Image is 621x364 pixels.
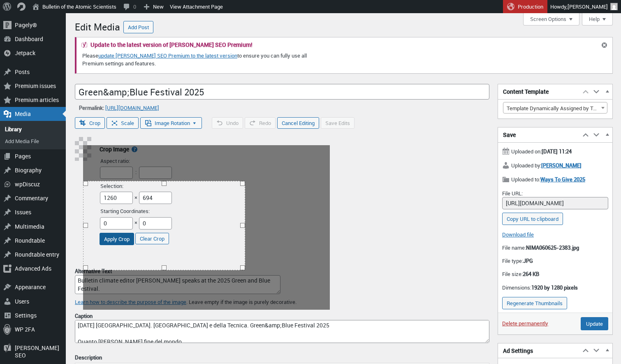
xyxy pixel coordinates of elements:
[523,13,579,26] button: Screen Options
[245,117,276,129] button: Redo
[526,244,579,251] strong: NIMA060625-2383.jpg
[502,147,572,155] span: Uploaded on:
[498,268,612,281] div: File size:
[502,213,563,225] button: Copy URL to clipboard
[541,162,582,169] a: [PERSON_NAME]
[498,128,580,142] h2: Save
[498,84,580,99] h2: Content Template
[75,354,102,361] strong: Description
[498,255,612,268] div: File type:
[75,320,489,343] textarea: [DATE] [GEOGRAPHIC_DATA]. [GEOGRAPHIC_DATA] e della Tecnica. Green&amp;Blue Festival 2025 Quanto ...
[503,102,607,114] span: Template Dynamically Assigned by Toolset
[523,270,539,278] strong: 264 KB
[503,102,607,114] span: Template Dynamically Assigned by Toolset
[81,51,330,68] p: Please to ensure you can fully use all Premium settings and features.
[542,148,572,155] b: [DATE] 11:24
[98,52,237,59] a: update [PERSON_NAME] SEO Premium to the latest version
[498,241,612,255] div: File name:
[502,190,523,197] label: File URL:
[75,117,105,129] button: Crop
[540,176,585,183] a: Ways To Give 2025
[75,298,186,306] a: Learn how to describe the purpose of the image
[502,297,567,309] a: Regenerate Thumbnails
[498,281,612,294] div: Dimensions:
[531,284,578,291] span: 1920 by 1280 pixels
[75,17,120,35] h1: Edit Media
[498,159,612,173] div: Uploaded by:
[523,257,533,264] strong: JPG
[123,21,153,33] a: Add Post
[277,117,319,129] button: Cancel Editing
[581,317,608,330] input: Update
[105,103,159,113] a: [URL][DOMAIN_NAME]
[568,3,608,10] span: [PERSON_NAME]
[140,117,202,129] button: Image Rotation
[321,117,355,129] button: Save Edits
[107,117,139,129] button: Scale
[502,320,548,327] a: Delete permanently
[75,312,93,320] strong: Caption
[79,104,104,111] strong: Permalink:
[212,117,243,129] button: Undo
[75,275,280,294] textarea: Bulletin climate editor [PERSON_NAME] speaks at the 2025 Green and Blue Festival.
[498,173,612,187] div: Uploaded to:
[75,298,489,306] p: . Leave empty if the image is purely decorative.
[90,42,253,48] h2: Update to the latest version of [PERSON_NAME] SEO Premium!
[498,343,580,358] h2: Ad Settings
[75,267,112,274] strong: Alternative Text
[582,13,613,26] button: Help
[502,231,534,238] a: Download file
